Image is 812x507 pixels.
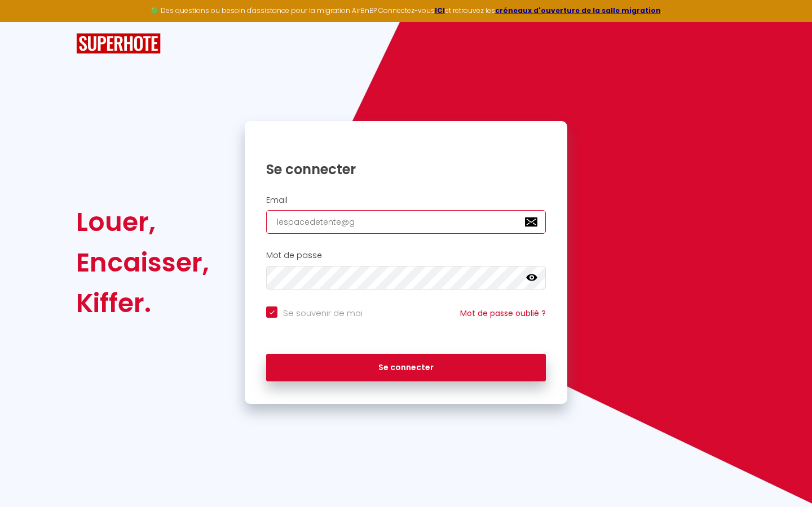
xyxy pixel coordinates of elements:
[76,33,161,54] img: SuperHote logo
[76,202,209,242] div: Louer,
[495,6,661,15] a: créneaux d'ouverture de la salle migration
[266,251,546,260] h2: Mot de passe
[266,354,546,382] button: Se connecter
[9,5,43,38] button: Ouvrir le widget de chat LiveChat
[435,6,445,15] a: ICI
[460,308,546,319] a: Mot de passe oublié ?
[266,195,546,205] h2: Email
[266,210,546,234] input: Ton Email
[76,283,209,323] div: Kiffer.
[266,161,546,178] h1: Se connecter
[76,242,209,283] div: Encaisser,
